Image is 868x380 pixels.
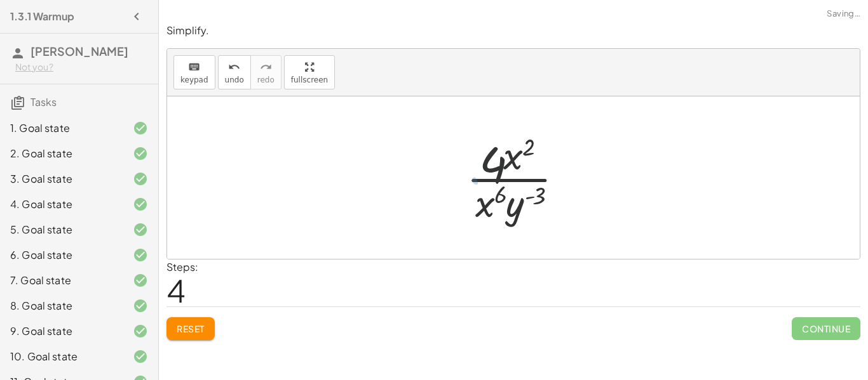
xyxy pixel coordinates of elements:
p: Simplify. [166,23,860,38]
div: 9. Goal state [10,324,112,339]
i: Task finished and correct. [133,171,148,187]
span: 4 [166,271,186,310]
div: 5. Goal state [10,222,112,237]
i: Task finished and correct. [133,247,148,263]
span: Tasks [31,95,57,108]
div: 10. Goal state [10,349,112,364]
i: Task finished and correct. [133,324,148,339]
h4: 1.3.1 Warmup [10,9,74,24]
span: fullscreen [291,75,328,84]
div: 4. Goal state [10,197,112,212]
i: keyboard [188,60,200,75]
span: Reset [177,323,205,334]
button: keyboardkeypad [173,55,215,89]
div: 1. Goal state [10,121,112,136]
button: Reset [166,317,215,340]
button: undoundo [218,55,251,89]
span: Saving… [827,8,860,20]
button: fullscreen [284,55,335,89]
i: Task finished and correct. [133,349,148,364]
label: Steps: [166,260,198,273]
button: redoredo [250,55,281,89]
i: Task finished and correct. [133,197,148,212]
i: Task finished and correct. [133,222,148,237]
i: Task finished and correct. [133,298,148,313]
span: redo [257,75,275,84]
div: 6. Goal state [10,247,112,263]
div: Not you? [15,61,148,74]
div: 8. Goal state [10,298,112,313]
div: 2. Goal state [10,146,112,161]
span: undo [225,75,244,84]
span: keypad [180,75,208,84]
i: redo [260,60,272,75]
div: 3. Goal state [10,171,112,187]
i: Task finished and correct. [133,273,148,288]
i: Task finished and correct. [133,121,148,136]
i: Task finished and correct. [133,146,148,161]
i: undo [228,60,240,75]
div: 7. Goal state [10,273,112,288]
span: [PERSON_NAME] [31,44,128,58]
